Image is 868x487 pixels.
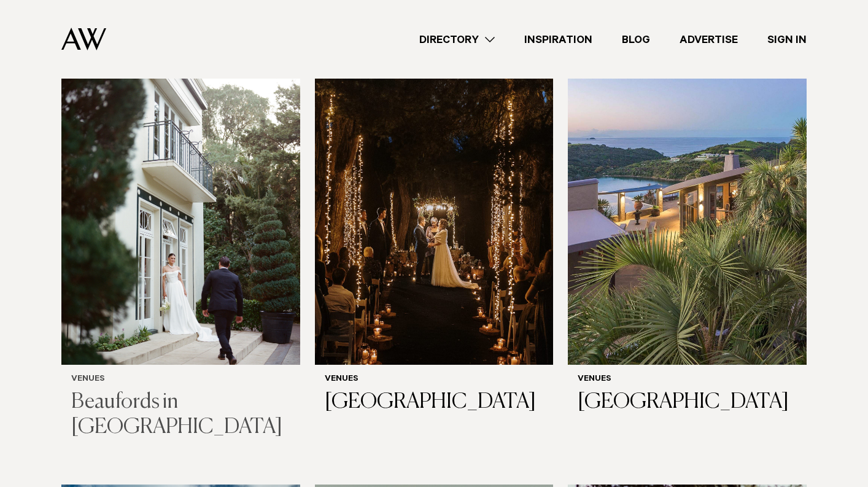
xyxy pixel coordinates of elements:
h3: Beaufords in [GEOGRAPHIC_DATA] [71,390,290,440]
h6: Venues [325,375,544,385]
a: Auckland Weddings Venues | Kumeu Valley Estate Venues [GEOGRAPHIC_DATA] [315,45,554,425]
a: Sign In [753,31,821,48]
a: Advertise [665,31,753,48]
a: Blog [607,31,665,48]
h3: [GEOGRAPHIC_DATA] [578,390,797,415]
img: Bride and groom posing outside homestead [61,45,300,365]
a: Inspiration [510,31,607,48]
img: Auckland Weddings Venues | Kumeu Valley Estate [315,45,554,365]
a: Directory [405,31,510,48]
h6: Venues [578,375,797,385]
h3: [GEOGRAPHIC_DATA] [325,390,544,415]
a: Exterior view of Delamore Lodge on Waiheke Island Venues [GEOGRAPHIC_DATA] [568,45,807,425]
h6: Venues [71,375,290,385]
a: Bride and groom posing outside homestead Venues Beaufords in [GEOGRAPHIC_DATA] [61,45,300,450]
img: Exterior view of Delamore Lodge on Waiheke Island [568,45,807,365]
img: Auckland Weddings Logo [61,28,106,50]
